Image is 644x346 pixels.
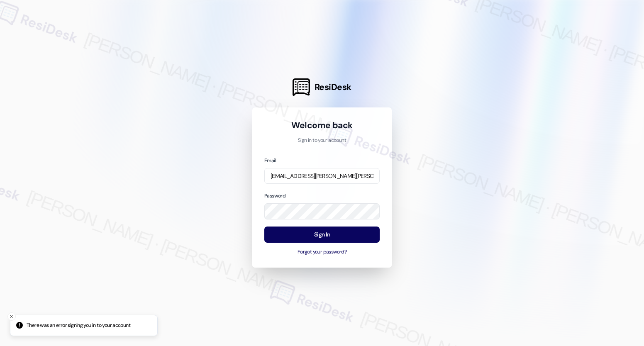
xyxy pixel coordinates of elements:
[27,322,130,329] p: There was an error signing you in to your account
[293,78,310,96] img: ResiDesk Logo
[264,249,380,256] button: Forgot your password?
[264,227,380,243] button: Sign In
[7,312,16,321] button: Close toast
[264,119,380,131] h1: Welcome back
[264,192,285,199] label: Password
[264,168,380,184] input: name@example.com
[264,157,276,164] label: Email
[264,137,380,144] p: Sign in to your account
[315,81,351,93] span: ResiDesk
